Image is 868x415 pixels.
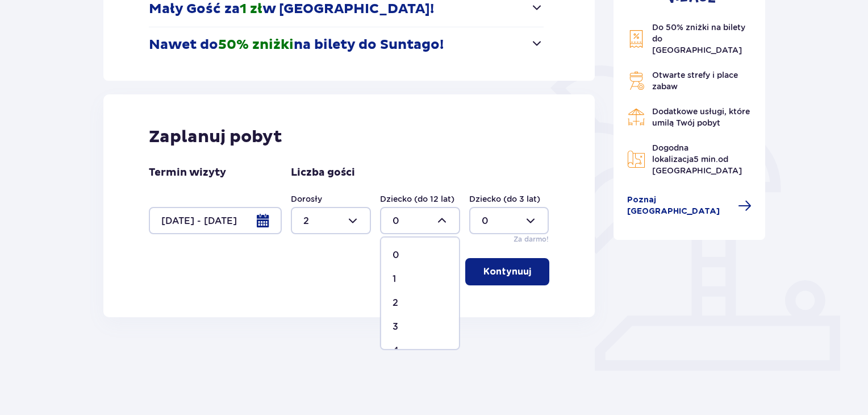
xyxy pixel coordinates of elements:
p: Za darmo! [514,234,549,244]
p: Termin wizyty [149,166,226,180]
span: 50% zniżki [218,36,294,53]
p: Liczba gości [291,166,355,180]
label: Dorosły [291,193,322,205]
span: 5 min. [694,155,718,164]
span: Poznaj [GEOGRAPHIC_DATA] [627,194,732,217]
p: 3 [393,321,398,333]
p: 2 [393,297,398,309]
p: Nawet do na bilety do Suntago! [149,36,444,53]
span: Dodatkowe usługi, które umilą Twój pobyt [652,107,750,127]
img: Restaurant Icon [627,108,645,126]
button: Kontynuuj [465,258,549,285]
img: Map Icon [627,150,645,168]
p: 1 [393,273,396,285]
label: Dziecko (do 12 lat) [380,193,454,205]
p: Mały Gość za w [GEOGRAPHIC_DATA]! [149,1,434,18]
a: Poznaj [GEOGRAPHIC_DATA] [627,194,752,217]
span: Dogodna lokalizacja od [GEOGRAPHIC_DATA] [652,143,742,175]
img: Grill Icon [627,72,645,90]
span: Otwarte strefy i place zabaw [652,70,738,91]
p: Kontynuuj [483,265,531,278]
p: Zaplanuj pobyt [149,126,282,148]
img: Discount Icon [627,30,645,48]
p: 4 [393,345,399,357]
button: Nawet do50% zniżkina bilety do Suntago! [149,27,544,63]
p: 0 [393,249,399,262]
label: Dziecko (do 3 lat) [469,193,540,205]
span: Do 50% zniżki na bilety do [GEOGRAPHIC_DATA] [652,23,745,55]
span: 1 zł [240,1,262,18]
